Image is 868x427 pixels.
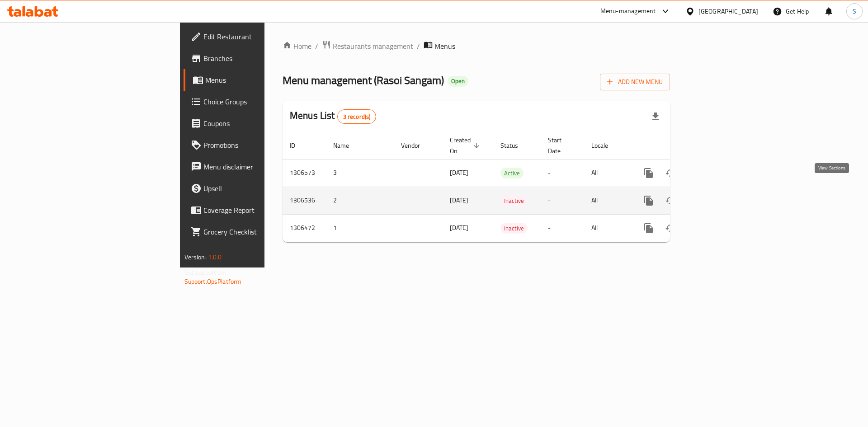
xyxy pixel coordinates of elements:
h2: Menus List [290,109,376,124]
a: Coupons [184,113,325,134]
li: / [417,41,420,52]
span: 3 record(s) [338,113,376,121]
span: Grocery Checklist [203,226,318,237]
span: Coverage Report [203,205,318,216]
span: Active [500,168,524,178]
button: more [638,162,660,184]
div: [GEOGRAPHIC_DATA] [698,6,758,16]
span: 1.0.0 [208,251,222,263]
span: Menus [434,41,455,52]
a: Upsell [184,178,325,199]
span: Start Date [548,135,573,156]
a: Support.OpsPlatform [184,276,242,287]
a: Promotions [184,134,325,156]
span: Vendor [401,140,432,151]
a: Restaurants management [322,40,413,52]
a: Choice Groups [184,91,325,113]
span: [DATE] [450,222,468,234]
span: Menus [205,75,318,85]
div: Active [500,168,524,178]
a: Menus [184,69,325,91]
button: Change Status [660,162,681,184]
button: Change Status [660,217,681,239]
a: Menu disclaimer [184,156,325,178]
span: Inactive [500,223,528,234]
span: Edit Restaurant [203,31,318,42]
td: - [541,214,584,242]
span: Version: [184,251,207,263]
div: Menu-management [600,6,656,17]
div: Total records count [337,109,377,124]
span: [DATE] [450,194,468,206]
td: All [584,187,631,214]
span: S [853,6,856,16]
td: - [541,159,584,187]
span: Locale [591,140,620,151]
span: [DATE] [450,167,468,178]
span: Promotions [203,140,318,150]
div: Open [448,76,468,87]
div: Export file [645,106,666,127]
a: Grocery Checklist [184,221,325,243]
span: Created On [450,135,482,156]
span: Branches [203,53,318,64]
span: Status [500,140,530,151]
table: enhanced table [283,132,732,242]
a: Branches [184,47,325,69]
span: Upsell [203,183,318,194]
span: Menu management ( Rasoi Sangam ) [283,70,444,90]
td: All [584,214,631,242]
button: more [638,217,660,239]
td: 3 [326,159,394,187]
td: - [541,187,584,214]
td: 1 [326,214,394,242]
button: more [638,190,660,211]
span: ID [290,140,307,151]
button: Change Status [660,190,681,211]
span: Coupons [203,118,318,129]
a: Coverage Report [184,199,325,221]
span: Name [333,140,361,151]
nav: breadcrumb [283,40,670,52]
span: Open [448,77,468,85]
span: Add New Menu [607,76,663,88]
td: All [584,159,631,187]
span: Restaurants management [333,41,413,52]
button: Add New Menu [600,74,670,90]
th: Actions [631,132,732,160]
span: Inactive [500,196,528,206]
a: Edit Restaurant [184,26,325,47]
td: 2 [326,187,394,214]
div: Inactive [500,223,528,234]
span: Get support on: [184,267,226,278]
span: Choice Groups [203,96,318,107]
span: Menu disclaimer [203,161,318,172]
